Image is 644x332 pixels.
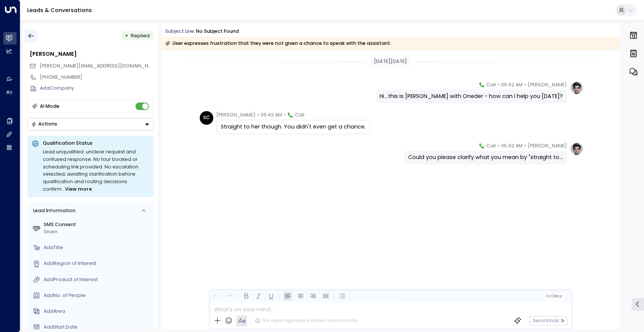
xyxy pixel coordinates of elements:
div: [PERSON_NAME] [30,50,153,58]
div: The agent signature is added automatically [255,318,357,324]
div: AddTitle [44,244,151,251]
span: • [498,81,500,89]
div: SC [200,111,213,125]
span: • [498,142,500,150]
div: Lead unqualified: unclear request and confused response. No tour booked or scheduling link provid... [43,148,149,193]
div: AddCompany [40,85,153,92]
span: • [257,111,259,119]
div: AddNo. of People [44,292,151,299]
span: [PERSON_NAME] [216,111,255,119]
div: User expresses frustration that they were not given a chance to speak with the assistant. [165,40,391,47]
span: Replied [131,32,150,39]
div: AddArea [44,308,151,315]
span: 05:42 AM [501,142,522,150]
div: Button group with a nested menu [27,118,153,130]
span: | [553,294,554,298]
div: Actions [31,121,57,127]
label: SMS Consent [44,221,151,228]
div: Could you please clarify what you mean by "straight to... [408,153,563,162]
button: Cc|Bcc [543,293,565,299]
div: Lead Information [30,207,75,214]
button: Redo [225,292,234,301]
span: [PERSON_NAME] [528,142,567,150]
button: Actions [27,118,153,130]
span: Subject Line: [165,28,195,34]
button: Undo [212,292,221,301]
div: Hi , this is [PERSON_NAME] with Oneder - how can I help you [DATE]? [380,92,563,101]
span: Call [295,111,304,119]
div: Straight to her though. You didn't even get a chance. [221,123,366,131]
span: sophie_chessher@hotmail.co.uk [39,63,153,70]
p: Qualification Status [43,140,149,147]
span: • [524,81,526,89]
div: AddStart Date [44,324,151,331]
span: Cc Bcc [545,294,562,298]
span: 05:42 AM [261,111,282,119]
div: AI Mode [40,103,59,110]
div: AddRegion of Interest [44,260,151,267]
div: • [125,30,128,42]
span: • [284,111,286,119]
a: Leads & Conversations [27,6,92,14]
div: No subject found [196,28,239,35]
div: [PHONE_NUMBER] [40,74,153,81]
div: [DATE][DATE] [371,57,410,67]
img: profile-logo.png [570,142,583,156]
span: [PERSON_NAME] [528,81,567,89]
span: Call [486,142,496,150]
span: [PERSON_NAME][EMAIL_ADDRESS][DOMAIN_NAME] [39,63,160,69]
span: • [524,142,526,150]
div: AddProduct of Interest [44,276,151,283]
span: Call [486,81,496,89]
span: 05:42 AM [501,81,522,89]
img: profile-logo.png [570,81,583,95]
span: View more [65,185,92,193]
div: Given [44,228,151,236]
